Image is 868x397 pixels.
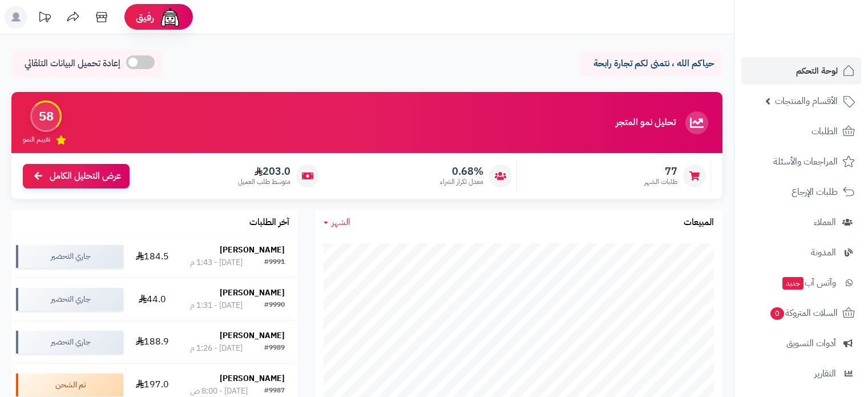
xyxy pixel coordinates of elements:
span: الأقسام والمنتجات [775,93,838,109]
h3: آخر الطلبات [249,218,289,228]
a: الشهر [324,216,350,229]
a: عرض التحليل الكامل [23,164,130,189]
a: أدوات التسويق [741,330,861,357]
p: حياكم الله ، نتمنى لكم تجارة رابحة [588,57,714,70]
div: [DATE] - 1:26 م [190,343,243,354]
span: معدل تكرار الشراء [440,177,483,187]
span: جديد [782,277,804,290]
div: #9991 [264,257,285,268]
span: أدوات التسويق [786,335,836,351]
h3: تحليل نمو المتجر [616,118,676,128]
strong: [PERSON_NAME] [220,287,285,299]
div: #9990 [264,300,285,311]
span: الطلبات [812,123,838,139]
div: جاري التحضير [16,288,123,311]
span: تقييم النمو [23,135,50,145]
a: المراجعات والأسئلة [741,148,861,175]
span: التقارير [814,366,836,382]
strong: [PERSON_NAME] [220,330,285,342]
a: تحديثات المنصة [30,6,59,31]
span: 0 [770,307,784,320]
img: ai-face.png [159,6,181,29]
div: [DATE] - 1:31 م [190,300,243,311]
strong: [PERSON_NAME] [220,244,285,256]
a: التقارير [741,360,861,387]
a: وآتس آبجديد [741,269,861,296]
td: 188.9 [128,321,177,363]
div: [DATE] - 8:00 ص [190,386,248,397]
td: 44.0 [128,278,177,320]
div: جاري التحضير [16,331,123,354]
span: طلبات الإرجاع [792,184,838,200]
a: لوحة التحكم [741,57,861,85]
span: المدونة [811,244,836,260]
span: لوحة التحكم [796,63,838,79]
span: وآتس آب [781,275,836,291]
span: إعادة تحميل البيانات التلقائي [25,57,120,70]
span: 203.0 [238,165,290,178]
span: طلبات الشهر [644,177,677,187]
div: [DATE] - 1:43 م [190,257,243,268]
div: جاري التحضير [16,245,123,268]
span: متوسط طلب العميل [238,177,290,187]
div: #9989 [264,343,285,354]
span: عرض التحليل الكامل [50,170,121,183]
span: رفيق [136,10,154,24]
a: الطلبات [741,118,861,145]
span: الشهر [332,215,350,229]
a: العملاء [741,208,861,236]
td: 184.5 [128,235,177,278]
div: تم الشحن [16,374,123,396]
span: المراجعات والأسئلة [773,154,838,170]
span: السلات المتروكة [769,305,838,321]
div: #9987 [264,386,285,397]
h3: المبيعات [684,218,714,228]
a: المدونة [741,239,861,266]
a: السلات المتروكة0 [741,299,861,327]
span: العملاء [814,214,836,230]
span: 0.68% [440,165,483,178]
span: 77 [644,165,677,178]
a: طلبات الإرجاع [741,178,861,206]
strong: [PERSON_NAME] [220,372,285,384]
